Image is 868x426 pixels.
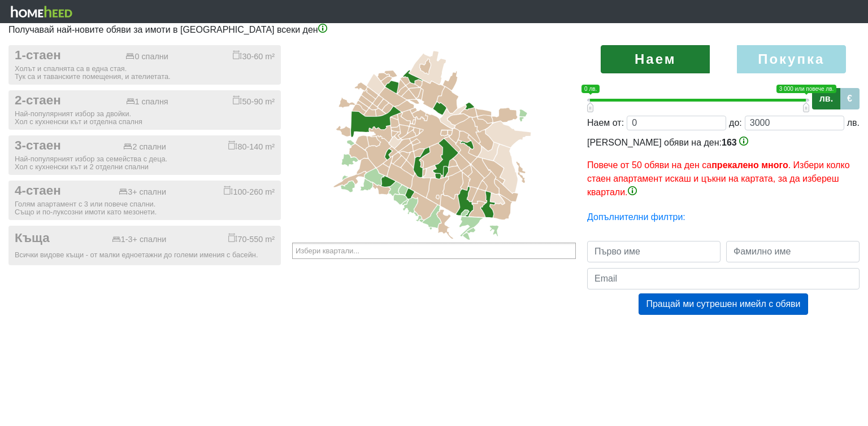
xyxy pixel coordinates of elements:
button: 4-стаен 3+ спални 100-260 m² Голям апартамент с 3 или повече спални.Също и по-луксозни имоти като... [8,181,281,220]
span: 2-стаен [15,93,61,108]
div: Наем от: [587,116,624,130]
button: Пращай ми сутрешен имейл с обяви [639,293,808,315]
div: 1 спалня [126,97,168,107]
label: Покупка [737,45,846,73]
div: 2 спални [123,142,166,152]
div: Най-популярният избор за семейства с деца. Хол с кухненски кът и 2 отделни спални [15,155,275,171]
span: 163 [722,138,737,147]
input: Първо име [587,241,721,262]
b: прекалено много [711,160,788,170]
div: 70-550 m² [228,233,275,244]
label: € [840,88,860,109]
div: Най-популярният избор за двойки. Хол с кухненски кът и отделна спалня [15,110,275,126]
button: 2-стаен 1 спалня 50-90 m² Най-популярният избор за двойки.Хол с кухненски кът и отделна спалня [8,90,281,130]
span: Къща [15,231,50,246]
div: до: [729,116,742,130]
div: [PERSON_NAME] обяви на ден: [587,136,860,199]
label: лв. [812,88,840,109]
span: 3-стаен [15,138,61,153]
button: Къща 1-3+ спални 70-550 m² Всички видове къщи - от малки едноетажни до големи имения с басейн. [8,226,281,265]
div: 80-140 m² [228,140,275,152]
button: 3-стаен 2 спални 80-140 m² Най-популярният избор за семейства с деца.Хол с кухненски кът и 2 отде... [8,135,281,175]
div: 50-90 m² [233,95,275,107]
input: Фамилно име [726,241,860,262]
div: 1-3+ спални [112,235,167,244]
button: 1-стаен 0 спални 30-60 m² Холът и спалнята са в една стая.Тук са и таванските помещения, и ателие... [8,45,281,85]
div: 0 спални [125,52,168,62]
label: Наем [601,45,710,73]
img: info-3.png [739,137,748,146]
p: Получавай най-новите обяви за имоти в [GEOGRAPHIC_DATA] всеки ден [8,23,860,37]
p: Повече от 50 обяви на ден са . Избери колко стаен апартамент искаш и цъкни на картата, за да избе... [587,159,860,199]
div: 100-260 m² [224,186,275,197]
img: info-3.png [318,24,327,33]
span: 1-стаен [15,48,61,63]
div: лв. [847,116,860,130]
div: 30-60 m² [233,50,275,62]
span: 4-стаен [15,183,61,199]
a: Допълнителни филтри: [587,212,685,222]
span: 3 000 или повече лв. [776,85,836,93]
div: 3+ спални [119,187,166,197]
span: 0 лв. [581,85,600,93]
div: Холът и спалнята са в една стая. Тук са и таванските помещения, и ателиетата. [15,65,275,81]
div: Всички видове къщи - от малки едноетажни до големи имения с басейн. [15,251,275,259]
div: Голям апартамент с 3 или повече спални. Също и по-луксозни имоти като мезонети. [15,200,275,216]
input: Email [587,268,860,289]
img: info-3.png [628,186,637,195]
